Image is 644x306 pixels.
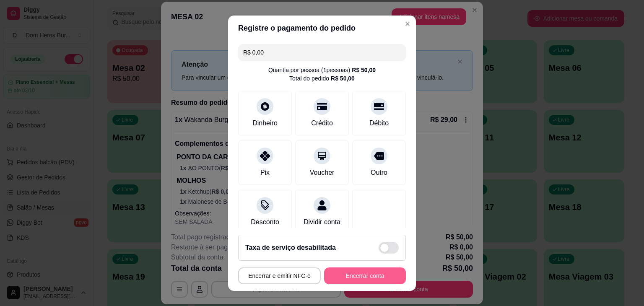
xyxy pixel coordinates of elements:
div: Pix [260,168,270,178]
button: Close [401,17,414,31]
input: Ex.: hambúrguer de cordeiro [243,44,401,61]
button: Encerrar conta [324,267,406,284]
header: Registre o pagamento do pedido [228,16,416,41]
button: Encerrar e emitir NFC-e [238,267,321,284]
div: Débito [369,118,389,128]
div: Voucher [310,168,335,178]
div: Quantia por pessoa ( 1 pessoas) [268,66,376,74]
div: R$ 50,00 [331,74,355,83]
div: Desconto [251,217,279,227]
div: Total do pedido [289,74,355,83]
div: R$ 50,00 [352,66,376,74]
h2: Taxa de serviço desabilitada [245,243,336,253]
div: Dividir conta [304,217,340,227]
div: Outro [371,168,387,178]
div: Crédito [311,118,333,128]
div: Dinheiro [252,118,278,128]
